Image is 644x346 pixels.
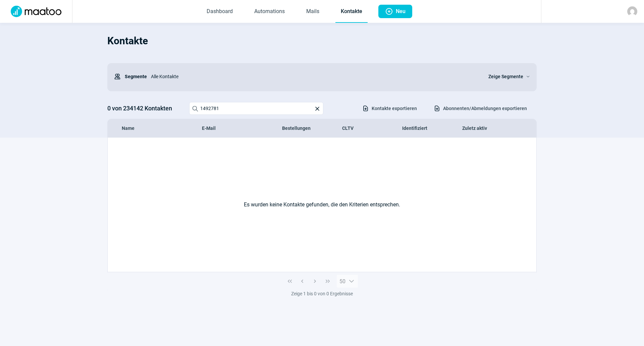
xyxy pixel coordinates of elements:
div: Zeige 1 bis 0 von 0 Ergebnisse [107,290,537,297]
span: Neu [396,5,406,18]
div: CLTV [342,125,402,132]
div: Bestellungen [282,125,342,132]
div: Name [122,125,202,132]
div: Alle Kontakte [147,70,480,83]
button: Kontakte exportieren [355,103,424,114]
img: avatar [627,6,637,16]
div: Identifiziert [402,125,462,132]
span: Zeige Segmente [488,72,523,81]
h1: Kontakte [107,30,537,52]
button: Neu [378,5,412,18]
a: Dashboard [201,1,238,23]
span: Abonnenten/Abmeldungen exportieren [443,103,527,114]
span: Es wurden keine Kontakte gefunden, die den Kriterien entsprechen. [244,201,400,209]
span: Kontakte exportieren [372,103,417,114]
a: Automations [249,1,290,23]
img: Logo [7,6,65,17]
div: E-Mail [202,125,282,132]
a: Mails [301,1,325,23]
a: Kontakte [335,1,368,23]
div: Zuletz aktiv [462,125,522,132]
button: Abonnenten/Abmeldungen exportieren [427,103,534,114]
input: Search [189,102,323,115]
div: Segmente [114,70,147,83]
h3: 0 von 234142 Kontakten [107,103,182,114]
